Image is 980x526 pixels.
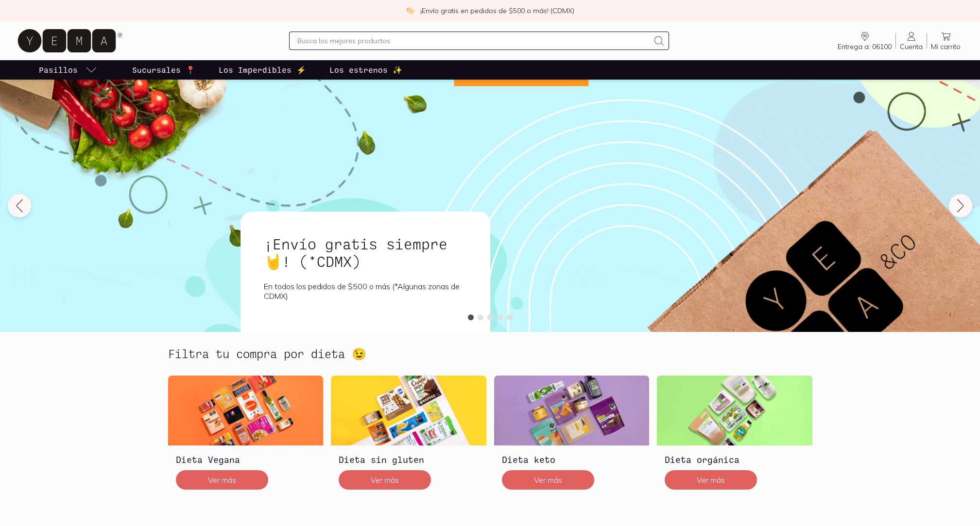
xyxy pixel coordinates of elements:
h3: Dieta keto [502,453,642,466]
span: Cuenta [900,42,923,51]
h3: Dieta sin gluten [339,453,479,466]
h3: Dieta Vegana [176,453,316,466]
img: Dieta orgánica [657,376,812,445]
a: Los Imperdibles ⚡️ [217,60,308,80]
img: Dieta sin gluten [331,376,486,445]
a: Dieta ketoDieta ketoVer más [494,376,650,497]
img: Dieta keto [494,376,650,445]
a: pasillo-todos-link [37,60,99,80]
img: check [406,6,414,15]
button: Ver más [339,470,431,490]
img: Dieta Vegana [168,376,324,445]
button: Ver más [502,470,594,490]
p: Pasillos [39,64,78,76]
a: Cuenta [896,31,927,51]
span: Mi carrito [931,42,961,51]
span: Entrega a: 06100 [838,42,892,51]
h1: ¡Envío gratis siempre🤘! (*CDMX) [264,235,467,270]
a: Sucursales 📍 [130,60,197,80]
button: Ver más [665,470,757,490]
h3: Dieta orgánica [665,453,805,466]
p: ¡Envío gratis en pedidos de $500 o más! (CDMX) [420,6,574,16]
a: Dieta orgánicaDieta orgánicaVer más [657,376,812,497]
a: Mi carrito [927,31,964,51]
a: Dieta VeganaDieta VeganaVer más [168,376,324,497]
a: Entrega a: 06100 [834,31,895,51]
p: En todos los pedidos de $500 o más (*Algunas zonas de CDMX) [264,281,467,301]
a: Los estrenos ✨ [327,60,404,80]
p: Los Imperdibles ⚡️ [219,64,306,76]
p: Sucursales 📍 [132,64,195,76]
h2: Filtra tu compra por dieta 😉 [168,347,366,360]
a: Dieta sin glutenDieta sin glutenVer más [331,376,486,497]
p: Los estrenos ✨ [329,64,402,76]
button: Ver más [176,470,268,490]
input: Busca los mejores productos [297,35,649,47]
